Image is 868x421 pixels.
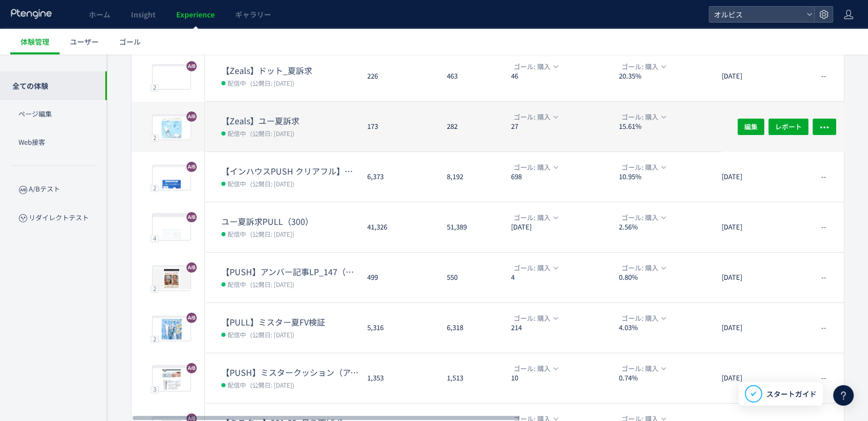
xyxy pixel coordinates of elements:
dt: 20.35% [619,71,713,81]
span: ゴール: 購入 [514,61,551,72]
span: ゴール: 購入 [621,212,658,223]
dt: 【Zeals】ドット_夏訴求 [221,65,359,76]
dt: 【インハウスPUSH クリアフル】夏訴求 211 [221,165,359,177]
button: 編集 [738,118,764,135]
span: 配信中 [228,228,246,239]
dt: 10 [511,373,611,383]
span: ゴール: 購入 [621,162,658,173]
img: c907e54416db144ba18275450211b12e1754468034477.jpeg [153,116,191,140]
span: ゴール: 購入 [621,262,658,274]
span: Insight [131,9,156,20]
span: ギャラリー [235,9,271,20]
div: 1,353 [359,353,439,403]
div: 2 [150,285,159,292]
span: ゴール: 購入 [514,313,551,324]
div: 226 [359,51,439,101]
span: 体験管理 [21,36,49,47]
div: 2 [150,335,159,342]
dt: [DATE] [511,222,611,232]
dt: 10.95% [619,172,713,182]
dt: 27 [511,122,611,131]
button: ゴール: 購入 [613,212,673,223]
span: ゴール: 購入 [514,111,551,123]
button: ゴール: 購入 [505,262,565,274]
div: 1,513 [439,353,503,403]
dt: 46 [511,71,611,81]
button: ゴール: 購入 [505,363,565,374]
div: [DATE] [713,202,811,252]
dt: 4 [511,273,611,282]
button: ゴール: 購入 [505,212,565,223]
span: 配信中 [228,329,246,339]
span: ゴール: 購入 [621,363,658,374]
span: ホーム [89,9,110,20]
span: (公開日: [DATE]) [250,330,294,339]
div: [DATE] [713,102,811,151]
span: ユーザー [70,36,99,47]
dt: 【PULL】ミスター夏FV検証 [221,316,359,328]
span: (公開日: [DATE]) [250,229,294,238]
img: 03309b3bad8e034a038781ac9db503531754470848203.jpeg [153,166,191,190]
dt: 0.74% [619,373,713,383]
div: [DATE] [713,253,811,302]
button: ゴール: 購入 [505,313,565,324]
span: スタートガイド [766,389,817,399]
span: (公開日: [DATE]) [250,280,294,289]
div: [DATE] [713,353,811,403]
button: ゴール: 購入 [613,111,673,123]
span: ゴール [119,36,141,47]
span: 配信中 [228,78,246,88]
div: [DATE] [713,152,811,202]
div: 173 [359,102,439,151]
div: 3 [150,386,159,393]
div: 499 [359,253,439,302]
button: ゴール: 購入 [505,61,565,72]
div: 6,318 [439,303,503,353]
button: ゴール: 購入 [613,262,673,274]
div: [DATE] [713,51,811,101]
div: [DATE] [713,303,811,353]
button: ゴール: 購入 [613,363,673,374]
span: ゴール: 購入 [621,61,658,72]
img: 603f36a94ba69e0d847a6c21f7d49b5d1754287780646.jpeg [153,368,191,391]
button: ゴール: 購入 [505,111,565,123]
span: ゴール: 購入 [514,162,551,173]
div: 550 [439,253,503,302]
img: 5ac25d88a724073074c1e28f6834051a1750992778938.jpeg [153,317,191,341]
span: 配信中 [228,178,246,188]
span: (公開日: [DATE]) [250,129,294,138]
div: 2 [150,84,159,91]
dt: 【PUSH】ミスタークッション（アンケ無し）検証 [221,367,359,378]
span: ゴール: 購入 [514,363,551,374]
span: (公開日: [DATE]) [250,79,294,87]
dt: 698 [511,172,611,182]
div: 463 [439,51,503,101]
span: 配信中 [228,128,246,138]
button: ゴール: 購入 [505,162,565,173]
span: 配信中 [228,379,246,390]
img: fc9dacf259fa478d5dc8458799a8ce281754472850372.jpeg [153,66,191,89]
span: 配信中 [228,279,246,289]
span: レポート [775,118,802,135]
div: 2 [150,184,159,192]
span: オルビス [711,7,802,22]
button: ゴール: 購入 [613,313,673,324]
dt: 【PUSH】アンバー記事LP_147（口コミありなし） [221,266,359,278]
div: 2 [150,134,159,141]
dt: 214 [511,323,611,333]
span: ゴール: 購入 [514,212,551,223]
dt: 4.03% [619,323,713,333]
div: 51,389 [439,202,503,252]
div: 8,192 [439,152,503,202]
span: Experience [176,9,215,20]
dt: 0.80% [619,273,713,282]
div: 6,373 [359,152,439,202]
dt: ユー夏訴求PULL（300） [221,216,359,227]
dt: 15.61% [619,122,713,131]
span: (公開日: [DATE]) [250,380,294,389]
div: 4 [150,235,159,242]
dt: 【Zeals】ユー夏訴求 [221,115,359,127]
span: ゴール: 購入 [621,313,658,324]
dt: 2.56% [619,222,713,232]
div: 41,326 [359,202,439,252]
